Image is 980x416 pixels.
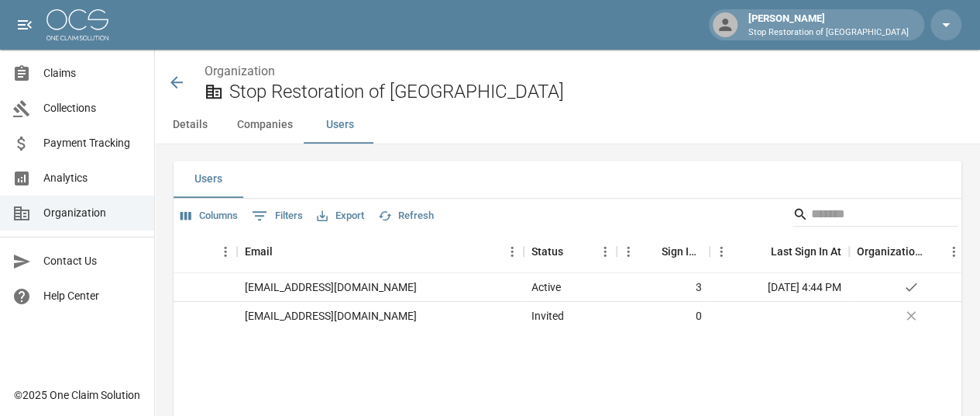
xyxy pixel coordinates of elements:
[696,279,702,295] div: 3
[46,9,108,40] img: ocs-logo-white-transparent.png
[500,240,524,263] button: Menu
[43,205,142,221] span: Organization
[305,106,375,144] button: Users
[245,230,273,273] div: Email
[245,308,417,324] div: mcdonaldjennifer@triadstop.com
[662,230,702,273] div: Sign In Count
[531,279,561,295] div: Active
[273,241,294,262] button: Sort
[925,241,947,262] button: Sort
[710,230,849,273] div: Last Sign In At
[857,230,925,273] div: Organization Admin
[9,9,40,40] button: open drawer
[563,241,585,262] button: Sort
[155,106,225,144] button: Details
[617,230,710,273] div: Sign In Count
[374,204,438,228] button: Refresh
[531,308,564,324] div: Invited
[245,279,417,295] div: ben@triadstop.com
[14,387,140,403] div: © 2025 One Claim Solution
[524,230,617,273] div: Status
[248,203,307,228] button: Show filters
[225,106,305,144] button: Companies
[942,240,965,263] button: Menu
[5,230,237,273] div: Name
[696,308,702,324] div: 0
[710,240,733,263] button: Menu
[793,202,958,230] div: Search
[771,230,841,273] div: Last Sign In At
[593,240,617,263] button: Menu
[205,62,949,81] nav: breadcrumb
[313,204,368,228] button: Export
[237,230,524,273] div: Email
[174,161,243,198] button: Users
[749,241,771,262] button: Sort
[617,240,640,263] button: Menu
[43,65,142,81] span: Claims
[849,230,973,273] div: Organization Admin
[205,64,275,78] a: Organization
[742,11,915,39] div: [PERSON_NAME]
[43,100,142,116] span: Collections
[214,240,237,263] button: Menu
[43,288,142,304] span: Help Center
[43,135,142,151] span: Payment Tracking
[43,170,142,186] span: Analytics
[640,241,662,262] button: Sort
[748,26,909,40] p: Stop Restoration of [GEOGRAPHIC_DATA]
[710,273,849,302] div: [DATE] 4:44 PM
[43,253,142,269] span: Contact Us
[177,204,242,228] button: Select columns
[531,230,563,273] div: Status
[155,106,980,144] div: anchor tabs
[229,81,949,103] h2: Stop Restoration of [GEOGRAPHIC_DATA]
[174,161,961,198] div: related-list tabs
